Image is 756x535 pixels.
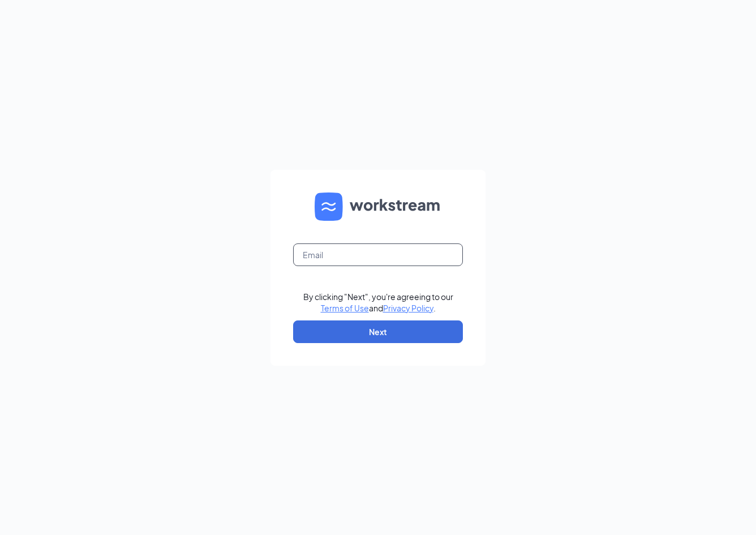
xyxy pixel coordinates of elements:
[293,243,463,266] input: Email
[293,320,463,343] button: Next
[383,303,433,313] a: Privacy Policy
[321,303,369,313] a: Terms of Use
[315,192,441,221] img: WS logo and Workstream text
[303,291,453,314] div: By clicking "Next", you're agreeing to our and .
